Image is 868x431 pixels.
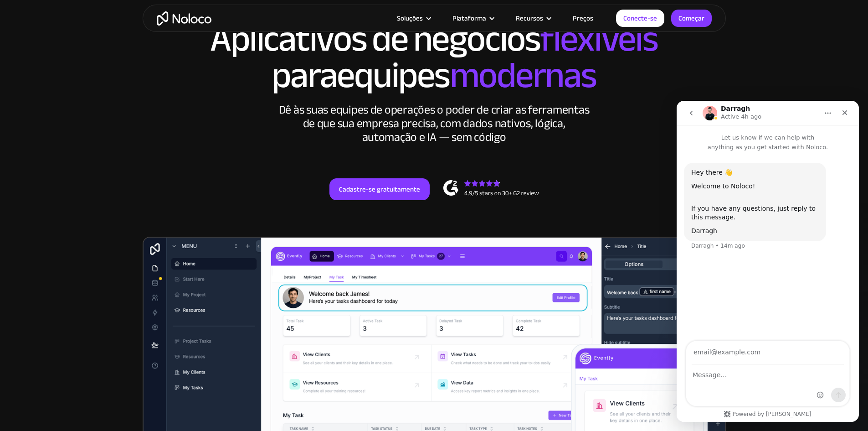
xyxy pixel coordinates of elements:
font: Recursos [516,12,543,25]
font: Aplicativos de negócios [210,5,540,73]
font: Conecte-se [623,12,657,25]
font: Dê às suas equipes de operações o poder de criar as ferramentas de que sua empresa precisa, com d... [279,99,590,148]
div: Recursos [504,12,561,24]
a: Começar [671,10,712,27]
a: Cadastre-se gratuitamente [329,178,430,200]
font: modernas [450,42,596,109]
font: equipes [337,42,449,109]
font: flexíveis [540,5,658,73]
a: Preços [561,12,605,24]
div: Soluções [385,12,441,24]
font: Plataforma [452,12,486,25]
font: para [272,42,337,109]
div: Plataforma [441,12,504,24]
a: lar [157,11,211,26]
font: Preços [573,12,593,25]
font: Soluções [397,12,423,25]
font: Cadastre-se gratuitamente [339,183,420,196]
font: Começar [678,12,704,25]
iframe: Chat ao vivo do Intercom [677,101,859,422]
a: Conecte-se [616,10,664,27]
